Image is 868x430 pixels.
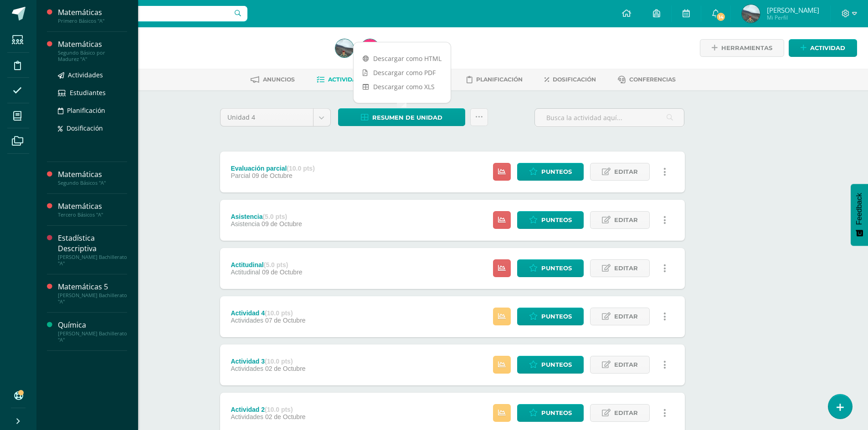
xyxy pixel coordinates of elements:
[58,123,127,133] a: Dosificación
[810,40,845,56] span: Actividad
[231,261,302,268] div: Actitudinal
[251,72,295,87] a: Anuncios
[58,7,127,18] div: Matemáticas
[58,254,127,267] div: [PERSON_NAME] Bachillerato "A"
[855,193,863,225] span: Feedback
[265,317,306,324] span: 07 de Octubre
[614,308,638,325] span: Editar
[227,109,306,126] span: Unidad 4
[541,356,572,373] span: Punteos
[58,50,127,62] div: Segundo Básico por Madurez "A"
[58,282,127,305] a: Matemáticas 5[PERSON_NAME] Bachillerato "A"
[614,163,638,180] span: Editar
[517,308,584,325] a: Punteos
[317,72,368,87] a: Actividades
[614,356,638,373] span: Editar
[231,309,305,317] div: Actividad 4
[263,76,295,83] span: Anuncios
[614,260,638,277] span: Editar
[742,5,760,23] img: a200b1b31932d37f87f23791cb9db2b6.png
[541,260,572,277] span: Punteos
[265,358,293,365] strong: (10.0 pts)
[614,405,638,421] span: Editar
[58,233,127,267] a: Estadística Descriptiva[PERSON_NAME] Bachillerato "A"
[361,39,379,57] img: a689aa7ec0f4d9b33e1105774b66cae5.png
[517,211,584,229] a: Punteos
[354,80,451,94] a: Descargar como XLS
[517,356,584,374] a: Punteos
[71,37,324,50] h1: Matemáticas
[231,365,263,372] span: Actividades
[252,172,293,179] span: 09 de Octubre
[58,169,127,180] div: Matemáticas
[58,201,127,218] a: MatemáticasTercero Básicos "A"
[614,212,638,228] span: Editar
[767,14,819,21] span: Mi Perfil
[68,71,103,79] span: Actividades
[535,109,684,126] input: Busca la actividad aquí...
[265,413,306,420] span: 02 de Octubre
[265,365,306,372] span: 02 de Octubre
[716,12,726,22] span: 14
[58,87,127,98] a: Estudiantes
[58,320,127,330] div: Química
[58,212,127,218] div: Tercero Básicos "A"
[517,259,584,277] a: Punteos
[67,124,103,132] span: Dosificación
[335,39,354,57] img: a200b1b31932d37f87f23791cb9db2b6.png
[58,330,127,343] div: [PERSON_NAME] Bachillerato "A"
[851,184,868,246] button: Feedback - Mostrar encuesta
[58,320,127,343] a: Química[PERSON_NAME] Bachillerato "A"
[58,18,127,24] div: Primero Básicos "A"
[231,165,314,172] div: Evaluación parcial
[221,109,330,126] a: Unidad 4
[231,213,302,220] div: Asistencia
[265,309,293,317] strong: (10.0 pts)
[553,76,596,83] span: Dosificación
[629,76,676,83] span: Conferencias
[58,39,127,50] div: Matemáticas
[265,406,293,413] strong: (10.0 pts)
[58,7,127,24] a: MatemáticasPrimero Básicos "A"
[541,163,572,180] span: Punteos
[58,39,127,62] a: MatemáticasSegundo Básico por Madurez "A"
[338,108,465,126] a: Resumen de unidad
[58,70,127,80] a: Actividades
[541,212,572,228] span: Punteos
[721,40,772,56] span: Herramientas
[58,292,127,305] div: [PERSON_NAME] Bachillerato "A"
[58,105,127,116] a: Planificación
[544,72,596,87] a: Dosificación
[70,88,106,97] span: Estudiantes
[354,51,451,66] a: Descargar como HTML
[231,268,260,276] span: Actitudinal
[58,282,127,292] div: Matemáticas 5
[789,39,857,57] a: Actividad
[262,268,303,276] span: 09 de Octubre
[767,5,819,15] span: [PERSON_NAME]
[58,169,127,186] a: MatemáticasSegundo Básicos "A"
[262,220,302,228] span: 09 de Octubre
[231,220,260,228] span: Asistencia
[541,405,572,421] span: Punteos
[700,39,784,57] a: Herramientas
[618,72,676,87] a: Conferencias
[467,72,523,87] a: Planificación
[231,413,263,420] span: Actividades
[67,106,105,115] span: Planificación
[328,76,368,83] span: Actividades
[231,406,305,413] div: Actividad 2
[58,201,127,212] div: Matemáticas
[231,172,250,179] span: Parcial
[517,404,584,422] a: Punteos
[231,317,263,324] span: Actividades
[58,180,127,186] div: Segundo Básicos "A"
[476,76,523,83] span: Planificación
[541,308,572,325] span: Punteos
[231,358,305,365] div: Actividad 3
[42,6,247,21] input: Busca un usuario...
[264,261,288,268] strong: (5.0 pts)
[58,233,127,254] div: Estadística Descriptiva
[71,50,324,59] div: Primero Básicos 'A'
[354,66,451,80] a: Descargar como PDF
